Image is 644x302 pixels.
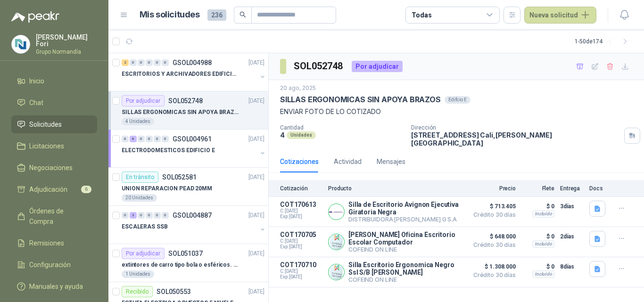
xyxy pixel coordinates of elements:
[280,124,404,131] p: Cantidad
[248,249,264,258] p: [DATE]
[280,185,322,192] p: Cotización
[122,212,129,219] div: 0
[122,95,165,106] div: Por adjudicar
[11,72,97,90] a: Inicio
[162,212,169,219] div: 0
[138,212,145,219] div: 0
[29,206,88,227] span: Órdenes de Compra
[122,133,266,163] a: 0 6 0 0 0 0 GSOL004961[DATE] ELECTRODOMESTICOS EDIFICIO E
[348,216,463,223] p: DISTRIBUIDORA [PERSON_NAME] G S.A
[122,59,129,66] div: 2
[11,11,59,23] img: Logo peakr
[122,222,167,231] p: ESCALERAS SSB
[36,49,97,55] p: Grupo Normandía
[11,159,97,177] a: Negociaciones
[248,173,264,182] p: [DATE]
[248,58,264,67] p: [DATE]
[29,238,64,248] span: Remisiones
[154,212,161,219] div: 0
[524,7,596,24] button: Nueva solicitud
[280,261,322,269] p: COT170710
[207,9,226,21] span: 236
[280,208,322,214] span: C: [DATE]
[122,70,239,79] p: ESCRITORIOS Y ARCHIVADORES EDIFICIO E
[280,214,322,220] span: Exp: [DATE]
[329,234,344,250] img: Company Logo
[469,231,516,242] span: $ 648.000
[280,156,319,167] div: Cotizaciones
[239,11,246,18] span: search
[445,96,471,104] div: Edifcio E
[11,137,97,155] a: Licitaciones
[122,136,129,142] div: 0
[560,231,584,242] p: 2 días
[532,240,554,248] div: Incluido
[469,272,516,278] span: Crédito 30 días
[521,185,554,192] p: Flete
[248,211,264,220] p: [DATE]
[168,98,203,104] p: SOL052748
[328,185,463,192] p: Producto
[122,210,266,240] a: 0 3 0 0 0 0 GSOL004887[DATE] ESCALERAS SSB
[29,98,43,108] span: Chat
[154,59,161,66] div: 0
[280,274,322,280] span: Exp: [DATE]
[521,231,554,242] p: $ 0
[348,276,463,283] p: COFEIND ON LINE
[122,171,158,183] div: En tránsito
[122,270,154,278] div: 1 Unidades
[108,244,268,282] a: Por adjudicarSOL051037[DATE] extintores de carro tipo bola o esféricos. Eficacia 21A - 113B1 Unid...
[294,59,344,73] h3: SOL052748
[29,76,44,86] span: Inicio
[122,194,157,202] div: 20 Unidades
[108,91,268,130] a: Por adjudicarSOL052748[DATE] SILLAS ERGONOMICAS SIN APOYA BRAZOS4 Unidades
[173,59,212,66] p: GSOL004988
[280,201,322,208] p: COT170613
[162,59,169,66] div: 0
[532,210,554,218] div: Incluido
[11,180,97,198] a: Adjudicación6
[122,118,154,125] div: 4 Unidades
[122,108,239,117] p: SILLAS ERGONOMICAS SIN APOYA BRAZOS
[162,174,197,180] p: SOL052581
[29,141,64,151] span: Licitaciones
[560,201,584,212] p: 3 días
[122,57,266,87] a: 2 0 0 0 0 0 GSOL004988[DATE] ESCRITORIOS Y ARCHIVADORES EDIFICIO E
[280,84,316,93] p: 20 ago, 2025
[348,231,463,246] p: [PERSON_NAME] Oficina Escritorio Escolar Computador
[81,186,91,193] span: 6
[348,246,463,253] p: COFEIND ON LINE
[348,261,463,276] p: Silla Escritorio Ergonomica Negro Ssl S/B [PERSON_NAME]
[122,286,153,297] div: Recibido
[280,106,633,117] p: ENVIAR FOTO DE LO COTIZADO
[352,61,403,72] div: Por adjudicar
[329,204,344,220] img: Company Logo
[280,238,322,244] span: C: [DATE]
[377,156,405,167] div: Mensajes
[108,168,268,206] a: En tránsitoSOL052581[DATE] UNION REPARACION PEAD 20MM20 Unidades
[411,124,620,131] p: Dirección
[162,136,169,142] div: 0
[130,212,137,219] div: 3
[122,146,215,155] p: ELECTRODOMESTICOS EDIFICIO E
[248,287,264,296] p: [DATE]
[146,136,153,142] div: 0
[280,231,322,238] p: COT170705
[287,131,316,139] div: Unidades
[29,260,71,270] span: Configuración
[521,201,554,212] p: $ 0
[140,8,200,22] h1: Mis solicitudes
[122,248,165,259] div: Por adjudicar
[122,261,239,269] p: extintores de carro tipo bola o esféricos. Eficacia 21A - 113B
[11,94,97,112] a: Chat
[168,250,203,257] p: SOL051037
[469,242,516,248] span: Crédito 30 días
[469,212,516,218] span: Crédito 30 días
[36,34,97,47] p: [PERSON_NAME] Fori
[154,136,161,142] div: 0
[146,59,153,66] div: 0
[348,201,463,216] p: Silla de Escritorio Avignon Ejecutiva Giratoria Negra
[469,185,516,192] p: Precio
[130,136,137,142] div: 6
[11,234,97,252] a: Remisiones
